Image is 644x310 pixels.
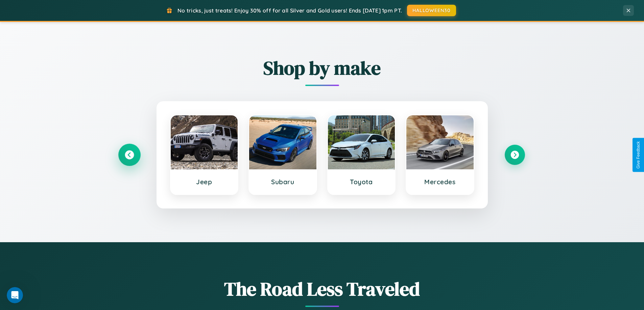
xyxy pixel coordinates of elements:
iframe: Intercom live chat [7,287,23,303]
button: HALLOWEEN30 [407,5,456,16]
h3: Mercedes [413,178,467,186]
h2: Shop by make [119,55,525,81]
h3: Toyota [335,178,388,186]
div: Give Feedback [636,141,641,169]
h3: Jeep [177,178,231,186]
span: No tricks, just treats! Enjoy 30% off for all Silver and Gold users! Ends [DATE] 1pm PT. [177,7,402,14]
h3: Subaru [256,178,310,186]
h1: The Road Less Traveled [119,276,525,302]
